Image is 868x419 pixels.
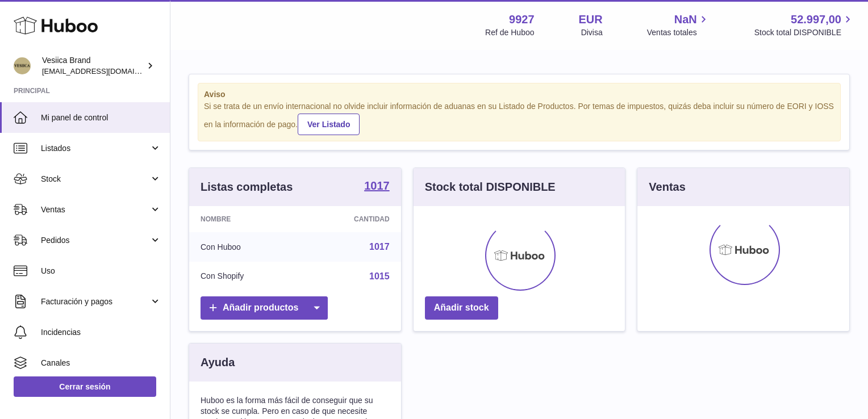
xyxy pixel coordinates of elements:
span: Stock [41,174,149,185]
div: Ref de Huboo [485,27,534,38]
span: Facturación y pagos [41,296,149,307]
span: Ventas [41,204,149,215]
h3: Ayuda [201,355,235,370]
a: 1017 [364,180,390,194]
a: NaN Ventas totales [647,12,710,38]
span: Ventas totales [647,27,710,38]
a: Cerrar sesión [14,376,156,397]
a: 1015 [369,271,390,281]
a: Añadir stock [425,296,498,320]
th: Nombre [189,206,302,232]
a: Añadir productos [201,296,328,320]
strong: 1017 [364,180,390,191]
a: 52.997,00 Stock total DISPONIBLE [754,12,854,38]
span: [EMAIL_ADDRESS][DOMAIN_NAME] [42,66,167,76]
h3: Ventas [649,179,685,195]
strong: EUR [579,12,603,27]
div: Divisa [581,27,603,38]
span: NaN [674,12,697,27]
span: Stock total DISPONIBLE [754,27,854,38]
span: 52.997,00 [791,12,841,27]
td: Con Huboo [189,232,302,262]
a: 1017 [369,242,390,252]
span: Canales [41,358,161,368]
div: Si se trata de un envío internacional no olvide incluir información de aduanas en su Listado de P... [204,101,834,135]
strong: Aviso [204,89,834,100]
h3: Listas completas [201,179,293,195]
td: Con Shopify [189,262,302,291]
span: Pedidos [41,235,149,246]
div: Vesiica Brand [42,55,144,77]
span: Listados [41,143,149,154]
strong: 9927 [509,12,535,27]
span: Mi panel de control [41,112,161,123]
span: Incidencias [41,327,161,338]
span: Uso [41,266,161,276]
h3: Stock total DISPONIBLE [425,179,556,195]
th: Cantidad [302,206,401,232]
a: Ver Listado [298,114,360,135]
img: logistic@vesiica.com [14,57,31,74]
